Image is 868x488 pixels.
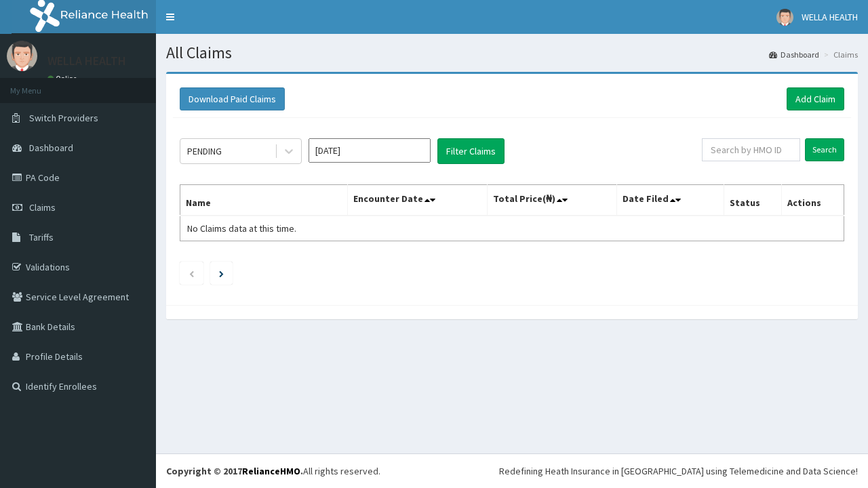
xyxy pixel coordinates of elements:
[309,138,431,163] input: Select Month and Year
[29,112,98,124] span: Switch Providers
[166,465,303,477] strong: Copyright © 2017 .
[219,267,224,279] a: Next page
[29,142,73,154] span: Dashboard
[7,41,37,71] img: User Image
[29,231,54,243] span: Tariffs
[156,453,868,488] footer: All rights reserved.
[776,9,793,26] img: User Image
[29,201,56,213] span: Claims
[166,44,858,62] h1: All Claims
[180,185,348,216] th: Name
[802,11,858,23] span: WELLA HEALTH
[781,185,844,216] th: Actions
[805,138,844,161] input: Search
[47,55,126,67] p: WELLA HEALTH
[487,185,616,216] th: Total Price(₦)
[347,185,487,216] th: Encounter Date
[187,144,222,158] div: PENDING
[437,138,505,164] button: Filter Claims
[242,465,300,477] a: RelianceHMO
[47,74,80,83] a: Online
[180,87,285,110] button: Download Paid Claims
[724,185,781,216] th: Status
[769,49,819,60] a: Dashboard
[189,267,195,279] a: Previous page
[499,464,858,478] div: Redefining Heath Insurance in [GEOGRAPHIC_DATA] using Telemedicine and Data Science!
[821,49,858,60] li: Claims
[787,87,844,110] a: Add Claim
[187,222,296,235] span: No Claims data at this time.
[702,138,800,161] input: Search by HMO ID
[616,185,724,216] th: Date Filed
